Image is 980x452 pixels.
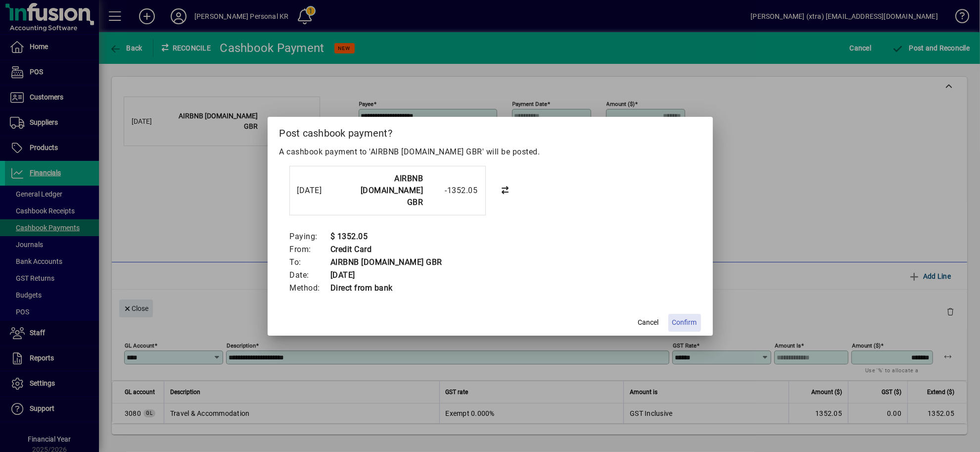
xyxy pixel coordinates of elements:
[668,314,701,332] button: Confirm
[289,269,330,282] td: Date:
[428,185,478,197] div: -1352.05
[297,185,337,197] div: [DATE]
[289,256,330,269] td: To:
[330,256,442,269] td: AIRBNB [DOMAIN_NAME] GBR
[268,117,713,146] h2: Post cashbook payment?
[330,269,442,282] td: [DATE]
[638,317,659,328] span: Cancel
[633,314,664,332] button: Cancel
[289,243,330,256] td: From:
[330,243,442,256] td: Credit Card
[672,317,697,328] span: Confirm
[289,282,330,295] td: Method:
[361,174,423,207] strong: AIRBNB [DOMAIN_NAME] GBR
[330,282,442,295] td: Direct from bank
[289,230,330,243] td: Paying:
[330,230,442,243] td: $ 1352.05
[280,146,701,158] p: A cashbook payment to 'AIRBNB [DOMAIN_NAME] GBR' will be posted.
